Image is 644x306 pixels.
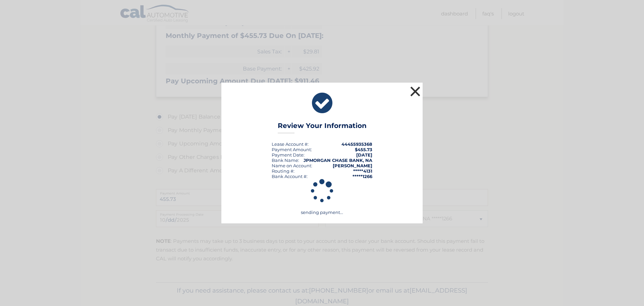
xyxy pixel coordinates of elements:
div: Bank Account #: [272,174,308,179]
strong: 44455935368 [341,141,372,147]
span: [DATE] [356,152,372,158]
h3: Review Your Information [278,122,367,133]
div: sending payment... [230,179,414,215]
div: Lease Account #: [272,141,309,147]
div: Name on Account: [272,163,312,168]
button: × [409,85,422,98]
div: Bank Name: [272,158,299,163]
strong: [PERSON_NAME] [333,163,372,168]
div: Routing #: [272,168,294,174]
span: $455.73 [355,147,372,152]
strong: JPMORGAN CHASE BANK, NA [304,158,372,163]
